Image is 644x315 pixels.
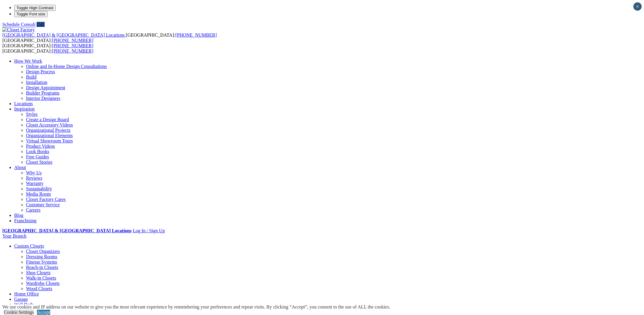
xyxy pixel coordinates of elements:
span: [GEOGRAPHIC_DATA]: [GEOGRAPHIC_DATA]: [2,33,217,43]
a: Design Process [26,69,55,74]
a: [PHONE_NUMBER] [175,33,217,38]
a: Customer Service [26,202,60,207]
a: Your Branch [2,233,26,238]
button: Toggle High Contrast [14,5,56,11]
a: Reviews [26,176,42,181]
a: Inspiration [14,106,35,111]
a: Wall Beds [14,302,34,307]
a: Closet Factory Cares [26,197,66,202]
a: [PHONE_NUMBER] [52,48,93,53]
span: Toggle Font size [17,12,45,16]
a: Warranty [26,181,43,186]
a: Blog [14,213,23,218]
a: Finesse Systems [26,259,57,264]
a: Call [37,22,45,27]
a: Sustainability [26,186,52,191]
a: Closet Stories [26,160,52,165]
a: [PHONE_NUMBER] [52,43,93,48]
a: Wardrobe Closets [26,281,60,286]
a: [PHONE_NUMBER] [52,38,93,43]
a: Free Guides [26,154,49,159]
a: [GEOGRAPHIC_DATA] & [GEOGRAPHIC_DATA] Locations [2,33,126,38]
a: Custom Closets [14,243,44,249]
a: [GEOGRAPHIC_DATA] & [GEOGRAPHIC_DATA] Locations [2,228,131,233]
a: Reach-in Closets [26,265,58,270]
span: Toggle High Contrast [17,6,53,10]
a: Log In / Sign Up [133,228,165,233]
a: About [14,165,26,170]
a: Garage [14,297,28,302]
a: Shoe Closets [26,270,51,275]
a: How We Work [14,59,42,64]
a: Organizational Elements [26,133,73,138]
a: Installation [26,80,47,85]
a: Locations [14,101,33,106]
a: Create a Design Board [26,117,69,122]
div: We use cookies and IP address on our website to give you the most relevant experience by remember... [2,304,390,310]
a: Why Us [26,170,42,175]
a: Dressing Rooms [26,254,57,259]
a: Careers [26,207,40,212]
a: Accept [37,310,50,315]
a: Interior Designers [26,96,60,101]
span: [GEOGRAPHIC_DATA] & [GEOGRAPHIC_DATA] Locations [2,33,125,38]
a: Cookie Settings [4,310,34,315]
a: Schedule Consult [2,22,35,27]
img: Closet Factory [2,27,35,33]
a: Online and In-Home Design Consultations [26,64,107,69]
button: Close [633,2,642,11]
a: Media Room [26,191,51,197]
a: Franchising [14,218,37,223]
a: Look Books [26,149,49,154]
a: Design Appointment [26,85,65,90]
a: Styles [26,112,38,117]
span: [GEOGRAPHIC_DATA]: [GEOGRAPHIC_DATA]: [2,43,93,53]
a: Virtual Showroom Tours [26,138,73,143]
a: Closet Accessory Videos [26,122,73,127]
a: Home Office [14,291,39,296]
a: Walk-in Closets [26,275,56,280]
a: Product Videos [26,144,55,149]
a: Wood Closets [26,286,52,291]
a: Organizational Projects [26,128,70,133]
a: Builder Programs [26,90,59,95]
button: Toggle Font size [14,11,48,17]
a: Closet Organizers [26,249,60,254]
a: Build [26,74,37,79]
